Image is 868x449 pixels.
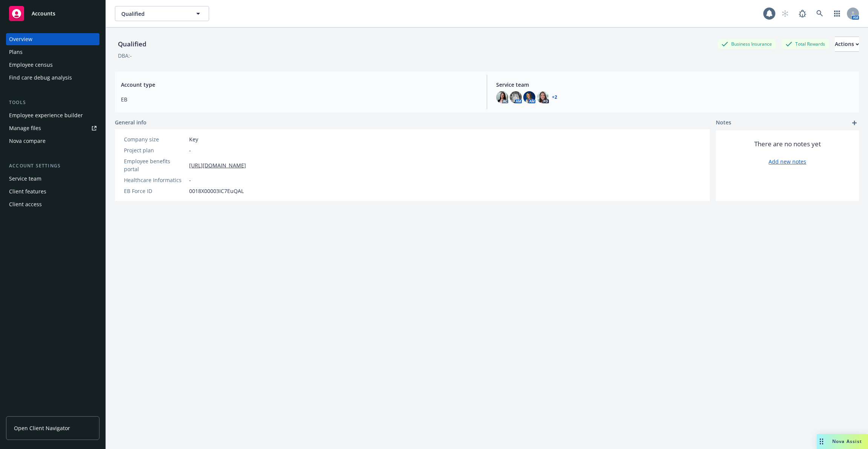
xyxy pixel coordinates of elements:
[835,37,859,52] button: Actions
[830,6,845,21] a: Switch app
[778,6,793,21] a: Start snowing
[850,118,859,127] a: add
[782,39,829,49] div: Total Rewards
[769,158,806,166] a: Add new notes
[6,3,99,24] a: Accounts
[795,6,810,21] a: Report a Bug
[6,72,99,84] a: Find care debug analysis
[754,139,821,149] span: There are no notes yet
[124,146,186,154] div: Project plan
[9,109,83,121] div: Employee experience builder
[189,187,244,195] span: 0018X00003IC7EuQAL
[832,438,862,444] span: Nova Assist
[6,185,99,198] a: Client features
[115,39,150,49] div: Qualified
[9,173,41,185] div: Service team
[523,91,535,103] img: photo
[510,91,522,103] img: photo
[124,187,186,195] div: EB Force ID
[552,95,557,100] a: +2
[6,122,99,134] a: Manage files
[716,118,731,127] span: Notes
[124,176,186,184] div: Healthcare Informatics
[6,135,99,147] a: Nova compare
[189,135,198,143] span: Key
[124,135,186,143] div: Company size
[9,122,41,134] div: Manage files
[121,10,186,18] span: Qualified
[812,6,827,21] a: Search
[817,434,826,449] div: Drag to move
[32,11,55,17] span: Accounts
[9,185,46,198] div: Client features
[121,95,478,103] span: EB
[6,198,99,210] a: Client access
[6,173,99,185] a: Service team
[115,6,209,21] button: Qualified
[6,99,99,106] div: Tools
[189,146,191,154] span: -
[6,109,99,121] a: Employee experience builder
[6,46,99,58] a: Plans
[121,81,478,89] span: Account type
[537,91,549,103] img: photo
[189,161,246,169] a: [URL][DOMAIN_NAME]
[189,176,191,184] span: -
[9,72,72,84] div: Find care debug analysis
[9,33,32,45] div: Overview
[496,91,508,103] img: photo
[14,424,70,432] span: Open Client Navigator
[718,39,776,49] div: Business Insurance
[496,81,853,89] span: Service team
[124,157,186,173] div: Employee benefits portal
[6,59,99,71] a: Employee census
[9,198,42,210] div: Client access
[6,33,99,45] a: Overview
[9,59,53,71] div: Employee census
[115,118,147,126] span: General info
[817,434,868,449] button: Nova Assist
[9,46,23,58] div: Plans
[118,52,132,60] div: DBA: -
[6,162,99,170] div: Account settings
[9,135,46,147] div: Nova compare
